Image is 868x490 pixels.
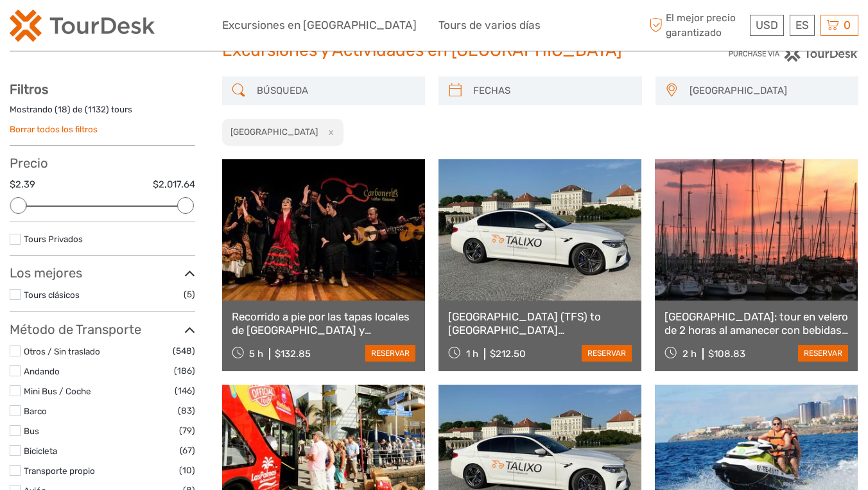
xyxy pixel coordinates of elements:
[320,125,337,139] button: x
[756,19,778,31] span: USD
[682,348,697,360] span: 2 h
[708,348,745,360] div: $108.83
[18,22,145,33] p: We're away right now. Please check back later!
[647,11,747,39] span: El mejor precio garantizado
[10,10,155,42] img: 2254-3441b4b5-4e5f-4d00-b396-31f1d84a6ebf_logo_small.png
[24,426,39,436] a: Bus
[249,348,263,360] span: 5 h
[24,446,57,456] a: Bicicleta
[842,19,853,31] span: 0
[148,20,163,35] button: Open LiveChat chat widget
[178,403,195,418] span: (83)
[232,310,415,337] a: Recorrido a pie por las tapas locales de [GEOGRAPHIC_DATA] y espectáculo de flamenco
[490,348,526,360] div: $212.50
[790,15,815,36] div: ES
[10,82,48,97] strong: Filtros
[179,423,195,438] span: (79)
[582,345,632,362] a: reservar
[10,265,195,281] h3: Los mejores
[24,346,100,356] a: Otros / Sin traslado
[180,443,195,458] span: (67)
[184,287,195,302] span: (5)
[438,16,541,35] a: Tours de varios días
[664,310,848,337] a: [GEOGRAPHIC_DATA]: tour en velero de 2 horas al amanecer con bebidas y aperitivos
[174,363,195,378] span: (186)
[10,155,195,171] h3: Precio
[798,345,848,362] a: reservar
[24,366,60,376] a: Andando
[24,406,47,416] a: Barco
[684,80,853,101] button: [GEOGRAPHIC_DATA]
[24,290,80,300] a: Tours clásicos
[24,466,95,476] a: Transporte propio
[175,383,195,398] span: (146)
[466,348,478,360] span: 1 h
[728,46,858,62] img: PurchaseViaTourDesk.png
[58,103,67,116] label: 18
[24,234,83,244] a: Tours Privados
[252,80,419,102] input: BÚSQUEDA
[222,16,417,35] a: Excursiones en [GEOGRAPHIC_DATA]
[10,103,195,123] div: Mostrando ( ) de ( ) tours
[173,344,195,358] span: (548)
[365,345,415,362] a: reservar
[10,178,35,191] label: $2.39
[10,322,195,337] h3: Método de Transporte
[448,310,632,337] a: [GEOGRAPHIC_DATA] (TFS) to [GEOGRAPHIC_DATA][PERSON_NAME] - Private Transfer
[230,127,318,137] h2: [GEOGRAPHIC_DATA]
[179,463,195,478] span: (10)
[24,386,91,396] a: Mini Bus / Coche
[468,80,636,102] input: FECHAS
[88,103,106,116] label: 1132
[10,124,98,134] a: Borrar todos los filtros
[275,348,311,360] div: $132.85
[153,178,195,191] label: $2,017.64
